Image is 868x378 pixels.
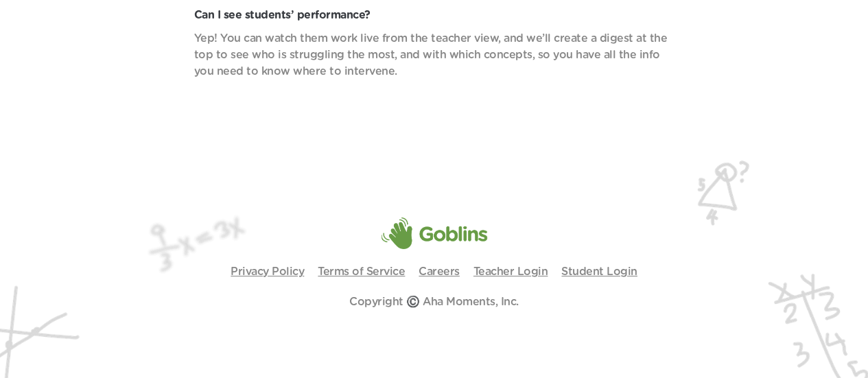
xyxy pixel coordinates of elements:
[194,30,675,80] p: Yep! You can watch them work live from the teacher view, and we’ll create a digest at the top to ...
[473,266,548,277] a: Teacher Login
[318,266,405,277] a: Terms of Service
[419,266,460,277] a: Careers
[194,7,675,23] p: Can I see students’ performance?
[349,294,519,310] p: Copyright ©️ Aha Moments, Inc.
[231,266,304,277] a: Privacy Policy
[561,266,637,277] a: Student Login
